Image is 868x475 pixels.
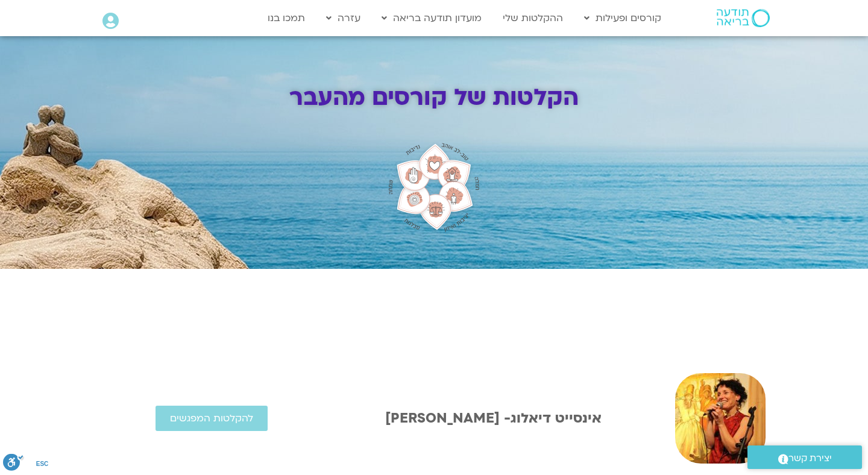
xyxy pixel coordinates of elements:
img: תודעה בריאה [717,9,770,27]
a: יצירת קשר [747,445,862,469]
h2: הקלטות של קורסים מהעבר [148,84,720,111]
a: עזרה [320,7,366,30]
span: להקלטות המפגשים [170,413,253,424]
a: קורסים ופעילות [578,7,667,30]
a: ההקלטות שלי [497,7,569,30]
span: יצירת קשר [788,450,832,467]
a: מועדון תודעה בריאה [376,7,488,30]
a: להקלטות המפגשים [156,406,268,431]
a: תמכו בנו [262,7,311,30]
a: אינסייט דיאלוג- [PERSON_NAME] [385,409,602,427]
